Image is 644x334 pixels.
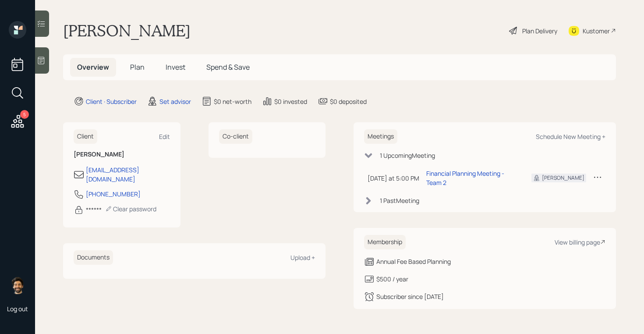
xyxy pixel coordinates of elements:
[63,21,191,40] h1: [PERSON_NAME]
[159,132,170,141] div: Edit
[7,305,28,313] div: Log out
[214,97,251,106] div: $0 net-worth
[159,97,191,106] div: Set advisor
[274,97,307,106] div: $0 invested
[368,174,419,183] div: [DATE] at 5:00 PM
[380,196,419,205] div: 1 Past Meeting
[376,257,451,266] div: Annual Fee Based Planning
[77,62,109,72] span: Overview
[330,97,367,106] div: $0 deposited
[20,110,29,119] div: 5
[555,238,605,246] div: View billing page
[426,169,517,187] div: Financial Planning Meeting - Team 2
[86,189,141,199] div: [PHONE_NUMBER]
[290,253,315,262] div: Upload +
[86,165,170,184] div: [EMAIL_ADDRESS][DOMAIN_NAME]
[86,97,137,106] div: Client · Subscriber
[206,62,250,72] span: Spend & Save
[166,62,185,72] span: Invest
[536,132,605,141] div: Schedule New Meeting +
[74,151,170,158] h6: [PERSON_NAME]
[130,62,145,72] span: Plan
[376,292,444,301] div: Subscriber since [DATE]
[376,274,408,284] div: $500 / year
[542,174,584,182] div: [PERSON_NAME]
[522,26,557,36] div: Plan Delivery
[74,129,97,144] h6: Client
[105,205,156,213] div: Clear password
[74,250,113,265] h6: Documents
[583,26,610,36] div: Kustomer
[219,129,252,144] h6: Co-client
[9,277,26,294] img: eric-schwartz-headshot.png
[364,235,406,249] h6: Membership
[380,151,435,160] div: 1 Upcoming Meeting
[364,129,397,144] h6: Meetings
